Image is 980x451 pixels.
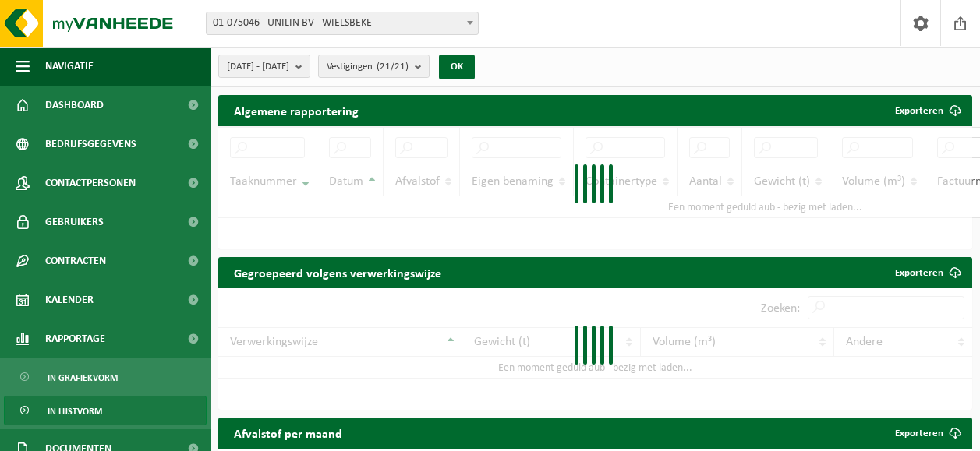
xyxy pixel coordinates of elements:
[45,203,104,241] span: Gebruikers
[883,257,971,288] a: Exporteren
[218,55,310,78] button: [DATE] - [DATE]
[45,125,136,164] span: Bedrijfsgegevens
[45,241,106,280] span: Contracten
[218,418,358,448] h2: Afvalstof per maand
[45,280,94,319] span: Kalender
[45,86,104,125] span: Dashboard
[45,164,136,203] span: Contactpersonen
[206,12,479,35] span: 01-075046 - UNILIN BV - WIELSBEKE
[4,362,207,392] a: In grafiekvorm
[227,55,289,79] span: [DATE] - [DATE]
[318,55,430,78] button: Vestigingen(21/21)
[883,418,971,449] a: Exporteren
[327,55,409,79] span: Vestigingen
[377,62,409,72] count: (21/21)
[48,363,118,393] span: In grafiekvorm
[45,319,105,358] span: Rapportage
[4,396,207,425] a: In lijstvorm
[207,12,478,34] span: 01-075046 - UNILIN BV - WIELSBEKE
[218,257,457,287] h2: Gegroepeerd volgens verwerkingswijze
[883,95,971,126] button: Exporteren
[45,47,94,86] span: Navigatie
[48,396,102,426] span: In lijstvorm
[439,55,475,79] button: OK
[218,95,374,126] h2: Algemene rapportering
